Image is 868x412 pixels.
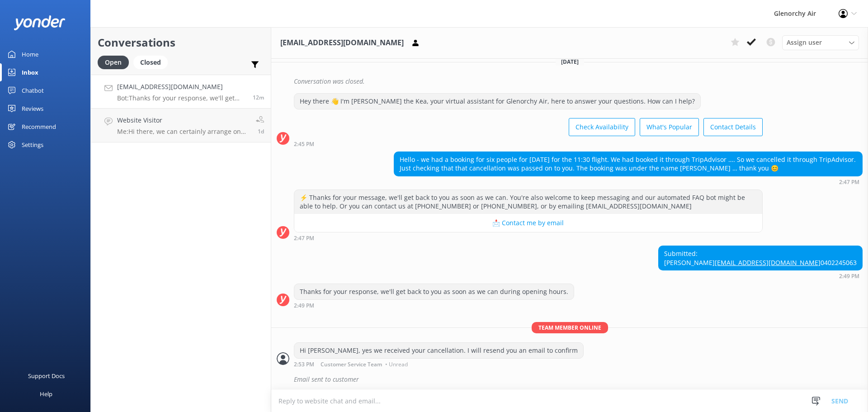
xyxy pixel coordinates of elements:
[569,118,635,136] button: Check Availability
[22,118,56,136] div: Recommend
[294,362,314,367] strong: 2:53 PM
[22,136,43,154] div: Settings
[117,128,249,136] p: Me: Hi there, we can certainly arrange one way flights on each day, the price for this is $499 pe...
[22,99,43,118] div: Reviews
[294,343,583,358] div: Hi [PERSON_NAME], yes we received your cancellation. I will resend you an email to confirm
[782,35,859,50] div: Assign User
[294,303,314,308] strong: 2:49 PM
[40,385,52,403] div: Help
[294,302,574,308] div: Sep 30 2025 02:49pm (UTC +13:00) Pacific/Auckland
[703,118,763,136] button: Contact Details
[787,38,822,47] span: Assign user
[294,190,762,214] div: ⚡ Thanks for your message, we'll get back to you as soon as we can. You're also welcome to keep m...
[556,58,584,66] span: [DATE]
[91,109,271,142] a: Website VisitorMe:Hi there, we can certainly arrange one way flights on each day, the price for t...
[839,274,859,279] strong: 2:49 PM
[715,258,821,267] a: [EMAIL_ADDRESS][DOMAIN_NAME]
[280,37,404,49] h3: [EMAIL_ADDRESS][DOMAIN_NAME]
[98,56,129,69] div: Open
[258,128,264,135] span: Sep 29 2025 12:56pm (UTC +13:00) Pacific/Auckland
[659,246,862,270] div: Submitted: [PERSON_NAME] 0402245063
[294,94,700,109] div: Hey there 👋 I'm [PERSON_NAME] the Kea, your virtual assistant for Glenorchy Air, here to answer y...
[277,372,863,387] div: 2025-09-30T01:56:22.583
[321,362,382,367] span: Customer Service Team
[117,115,249,125] h4: Website Visitor
[22,81,44,99] div: Chatbot
[839,180,859,185] strong: 2:47 PM
[133,57,172,67] a: Closed
[294,284,574,299] div: Thanks for your response, we'll get back to you as soon as we can during opening hours.
[532,322,608,333] span: Team member online
[294,214,762,232] button: 📩 Contact me by email
[98,57,133,67] a: Open
[385,362,408,367] span: • Unread
[294,235,763,241] div: Sep 30 2025 02:47pm (UTC +13:00) Pacific/Auckland
[91,75,271,109] a: [EMAIL_ADDRESS][DOMAIN_NAME]Bot:Thanks for your response, we'll get back to you as soon as we can...
[277,74,863,89] div: 2025-09-30T01:42:32.976
[22,45,38,63] div: Home
[117,94,246,102] p: Bot: Thanks for your response, we'll get back to you as soon as we can during opening hours.
[658,273,863,279] div: Sep 30 2025 02:49pm (UTC +13:00) Pacific/Auckland
[253,94,264,101] span: Sep 30 2025 02:49pm (UTC +13:00) Pacific/Auckland
[22,63,38,81] div: Inbox
[28,367,65,385] div: Support Docs
[133,56,168,69] div: Closed
[98,34,264,51] h2: Conversations
[640,118,699,136] button: What's Popular
[294,141,763,147] div: Sep 30 2025 02:45pm (UTC +13:00) Pacific/Auckland
[394,152,862,176] div: Hello - we had a booking for six people for [DATE] for the 11:30 flight. We had booked it through...
[294,361,584,367] div: Sep 30 2025 02:53pm (UTC +13:00) Pacific/Auckland
[294,236,314,241] strong: 2:47 PM
[294,372,863,387] div: Email sent to customer
[394,179,863,185] div: Sep 30 2025 02:47pm (UTC +13:00) Pacific/Auckland
[14,15,66,30] img: yonder-white-logo.png
[294,142,314,147] strong: 2:45 PM
[294,74,863,89] div: Conversation was closed.
[117,82,246,92] h4: [EMAIL_ADDRESS][DOMAIN_NAME]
